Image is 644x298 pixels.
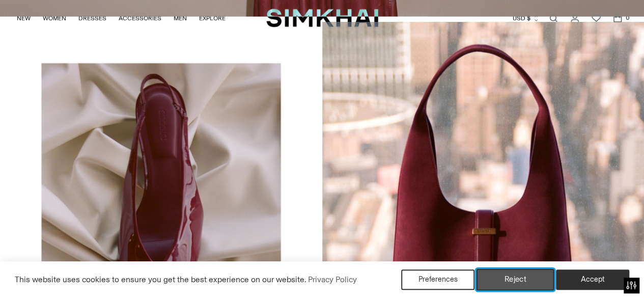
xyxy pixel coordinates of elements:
[266,8,378,28] a: SIMKHAI
[17,7,31,30] a: NEW
[607,8,628,29] a: Open cart modal
[15,275,306,284] span: This website uses cookies to ensure you get the best experience on our website.
[199,7,226,30] a: EXPLORE
[306,272,358,287] a: Privacy Policy (opens in a new tab)
[401,269,474,290] button: Preferences
[513,7,540,30] button: USD $
[43,7,66,30] a: WOMEN
[556,269,629,290] button: Accept
[565,8,585,29] a: Go to the account page
[477,269,554,290] button: Reject
[78,7,106,30] a: DRESSES
[543,8,564,29] a: Open search modal
[119,7,161,30] a: ACCESSORIES
[623,13,632,22] span: 0
[174,7,187,30] a: MEN
[586,8,606,29] a: Wishlist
